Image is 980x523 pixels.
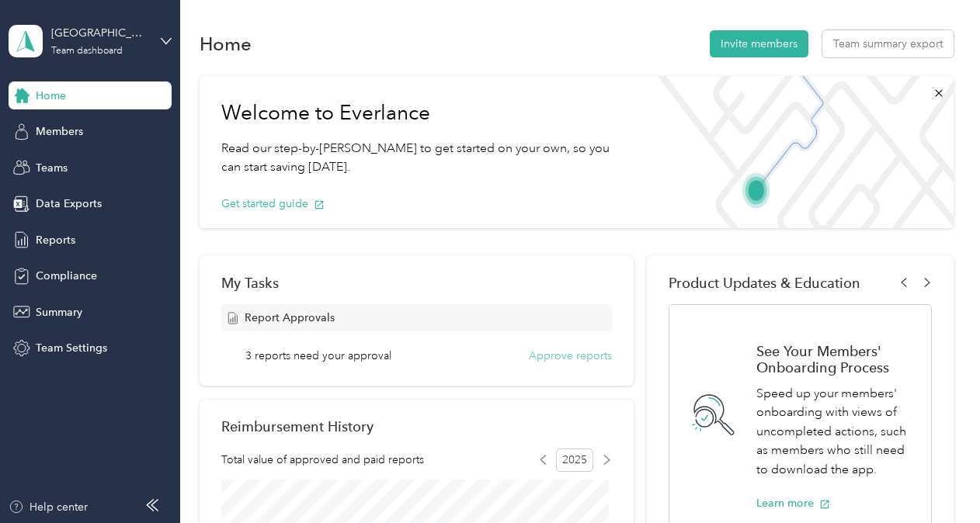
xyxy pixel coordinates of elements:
[710,30,808,57] button: Invite members
[756,343,914,376] h1: See Your Members' Onboarding Process
[51,25,148,41] div: [GEOGRAPHIC_DATA]
[529,348,612,364] button: Approve reports
[756,384,914,480] p: Speed up your members' onboarding with views of uncompleted actions, such as members who still ne...
[669,275,860,291] span: Product Updates & Education
[36,88,66,104] span: Home
[221,139,624,177] p: Read our step-by-[PERSON_NAME] to get started on your own, so you can start saving [DATE].
[9,499,88,515] button: Help center
[756,495,830,511] button: Learn more
[200,36,252,52] h1: Home
[893,436,980,523] iframe: Everlance-gr Chat Button Frame
[36,304,82,320] span: Summary
[221,275,612,291] div: My Tasks
[221,418,374,435] h2: Reimbursement History
[556,449,593,472] span: 2025
[245,310,335,326] span: Report Approvals
[36,160,68,176] span: Teams
[36,268,97,284] span: Compliance
[36,123,83,140] span: Members
[245,348,391,364] span: 3 reports need your approval
[645,76,954,228] img: Welcome to everlance
[221,101,624,126] h1: Welcome to Everlance
[36,196,102,212] span: Data Exports
[221,196,325,212] button: Get started guide
[822,30,954,57] button: Team summary export
[36,232,75,248] span: Reports
[221,452,424,468] span: Total value of approved and paid reports
[36,340,107,356] span: Team Settings
[51,47,123,56] div: Team dashboard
